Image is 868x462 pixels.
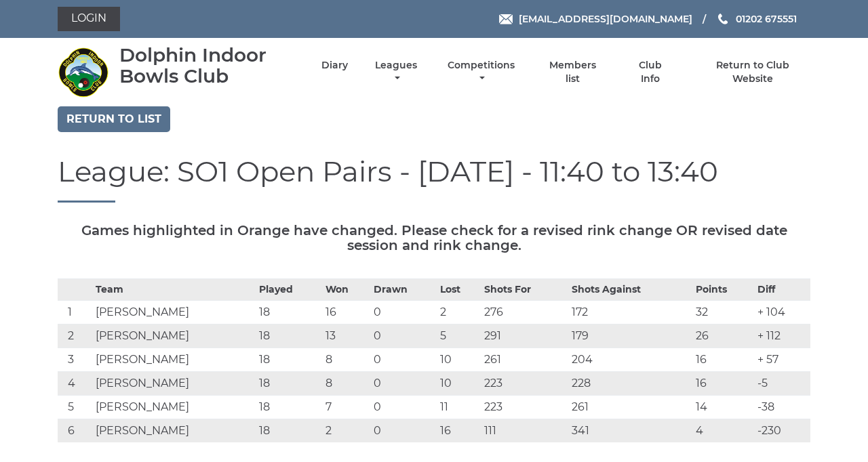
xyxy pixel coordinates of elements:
[256,419,322,443] td: 18
[58,156,810,203] h1: League: SO1 Open Pairs - [DATE] - 11:40 to 13:40
[58,372,92,396] td: 4
[58,324,92,348] td: 2
[322,301,371,324] td: 16
[692,324,754,348] td: 26
[92,324,256,348] td: [PERSON_NAME]
[437,419,481,443] td: 16
[754,396,810,419] td: -38
[481,279,568,301] th: Shots For
[754,324,810,348] td: + 112
[499,12,692,26] a: Email [EMAIL_ADDRESS][DOMAIN_NAME]
[568,301,692,324] td: 172
[256,372,322,396] td: 18
[692,396,754,419] td: 14
[519,13,692,25] span: [EMAIL_ADDRESS][DOMAIN_NAME]
[696,59,810,85] a: Return to Club Website
[256,324,322,348] td: 18
[692,419,754,443] td: 4
[754,348,810,372] td: + 57
[370,324,437,348] td: 0
[754,301,810,324] td: + 104
[568,279,692,301] th: Shots Against
[58,223,810,253] h5: Games highlighted in Orange have changed. Please check for a revised rink change OR revised date ...
[370,372,437,396] td: 0
[628,59,672,85] a: Club Info
[92,301,256,324] td: [PERSON_NAME]
[437,396,481,419] td: 11
[481,396,568,419] td: 223
[499,14,513,24] img: Email
[92,396,256,419] td: [PERSON_NAME]
[322,324,371,348] td: 13
[322,419,371,443] td: 2
[370,348,437,372] td: 0
[256,301,322,324] td: 18
[321,59,348,72] a: Diary
[256,396,322,419] td: 18
[692,372,754,396] td: 16
[754,419,810,443] td: -230
[58,396,92,419] td: 5
[58,7,120,31] a: Login
[437,372,481,396] td: 10
[370,419,437,443] td: 0
[92,372,256,396] td: [PERSON_NAME]
[58,106,170,132] a: Return to list
[481,324,568,348] td: 291
[92,348,256,372] td: [PERSON_NAME]
[322,279,371,301] th: Won
[481,372,568,396] td: 223
[322,372,371,396] td: 8
[542,59,604,85] a: Members list
[568,324,692,348] td: 179
[692,348,754,372] td: 16
[568,396,692,419] td: 261
[322,396,371,419] td: 7
[119,45,298,87] div: Dolphin Indoor Bowls Club
[481,301,568,324] td: 276
[692,301,754,324] td: 32
[92,419,256,443] td: [PERSON_NAME]
[716,12,797,26] a: Phone us 01202 675551
[692,279,754,301] th: Points
[437,301,481,324] td: 2
[437,348,481,372] td: 10
[322,348,371,372] td: 8
[370,396,437,419] td: 0
[58,419,92,443] td: 6
[754,372,810,396] td: -5
[370,279,437,301] th: Drawn
[256,348,322,372] td: 18
[481,348,568,372] td: 261
[58,348,92,372] td: 3
[437,324,481,348] td: 5
[58,47,108,98] img: Dolphin Indoor Bowls Club
[444,59,518,85] a: Competitions
[481,419,568,443] td: 111
[437,279,481,301] th: Lost
[568,348,692,372] td: 204
[568,419,692,443] td: 341
[736,13,797,25] span: 01202 675551
[718,14,728,24] img: Phone us
[58,301,92,324] td: 1
[754,279,810,301] th: Diff
[372,59,420,85] a: Leagues
[256,279,322,301] th: Played
[568,372,692,396] td: 228
[370,301,437,324] td: 0
[92,279,256,301] th: Team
